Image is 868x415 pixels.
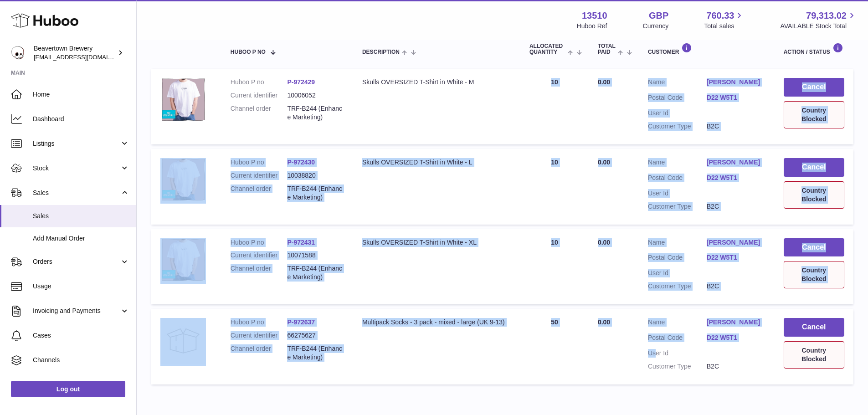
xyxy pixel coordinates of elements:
[33,331,129,340] span: Cases
[707,282,765,291] dd: B2C
[598,159,610,166] span: 0.00
[780,10,857,31] a: 79,313.02 AVAILABLE Stock Total
[520,149,589,225] td: 10
[231,264,288,282] dt: Channel order
[231,78,288,87] dt: Huboo P no
[598,78,610,86] span: 0.00
[11,46,25,60] img: internalAdmin-13510@internal.huboo.com
[33,234,129,243] span: Add Manual Order
[231,104,288,122] dt: Channel order
[648,109,707,118] dt: User Id
[707,93,765,102] a: D22 W5T1
[160,318,206,364] img: no-photo.jpg
[648,189,707,198] dt: User Id
[287,251,344,260] dd: 10071588
[287,78,315,86] a: P-972429
[648,122,707,131] dt: Customer Type
[598,43,616,55] span: Total paid
[287,159,315,166] a: P-972430
[784,181,844,209] div: Country Blocked
[231,344,288,362] dt: Channel order
[287,91,344,100] dd: 10006052
[34,53,134,61] span: [EMAIL_ADDRESS][DOMAIN_NAME]
[707,158,765,167] a: [PERSON_NAME]
[582,10,607,22] strong: 13510
[707,318,765,327] a: [PERSON_NAME]
[707,333,765,342] a: D22 W5T1
[362,49,400,55] span: Description
[231,171,288,180] dt: Current identifier
[231,158,288,167] dt: Huboo P no
[649,10,668,22] strong: GBP
[707,253,765,262] a: D22 W5T1
[33,164,120,173] span: Stock
[784,158,844,177] button: Cancel
[707,202,765,211] dd: B2C
[287,344,344,362] dd: TRF-B244 (Enhance Marketing)
[529,43,565,55] span: ALLOCATED Quantity
[362,78,511,87] div: Skulls OVERSIZED T-Shirt in White - M
[707,78,765,87] a: [PERSON_NAME]
[648,78,707,89] dt: Name
[231,251,288,260] dt: Current identifier
[648,174,707,184] dt: Postal Code
[362,158,511,167] div: Skulls OVERSIZED T-Shirt in White - L
[160,78,206,121] img: Beavertown-Summer-Merch-White-Tshirt.png
[33,115,129,123] span: Dashboard
[160,158,206,201] img: Beavertown-Summer-Merch-White-Tshirt.png
[784,43,844,55] div: Action / Status
[648,282,707,291] dt: Customer Type
[707,174,765,182] a: D22 W5T1
[287,239,315,246] a: P-972431
[577,22,607,31] div: Huboo Ref
[598,318,610,326] span: 0.00
[231,184,288,202] dt: Channel order
[648,238,707,249] dt: Name
[648,269,707,277] dt: User Id
[33,139,120,148] span: Listings
[780,22,857,31] span: AVAILABLE Stock Total
[706,10,734,22] span: 760.33
[784,101,844,128] div: Country Blocked
[231,238,288,247] dt: Huboo P no
[707,238,765,247] a: [PERSON_NAME]
[598,239,610,246] span: 0.00
[33,356,129,364] span: Channels
[784,238,844,257] button: Cancel
[704,10,745,31] a: 760.33 Total sales
[648,202,707,211] dt: Customer Type
[33,307,120,315] span: Invoicing and Payments
[707,122,765,131] dd: B2C
[520,69,589,144] td: 10
[806,10,847,22] span: 79,313.02
[287,264,344,282] dd: TRF-B244 (Enhance Marketing)
[648,158,707,169] dt: Name
[33,90,129,99] span: Home
[287,104,344,122] dd: TRF-B244 (Enhance Marketing)
[231,318,288,327] dt: Huboo P no
[784,261,844,288] div: Country Blocked
[648,253,707,264] dt: Postal Code
[287,184,344,202] dd: TRF-B244 (Enhance Marketing)
[362,318,511,327] div: Multipack Socks - 3 pack - mixed - large (UK 9-13)
[704,22,745,31] span: Total sales
[11,381,125,397] a: Log out
[231,91,288,100] dt: Current identifier
[784,318,844,337] button: Cancel
[707,362,765,371] dd: B2C
[33,282,129,291] span: Usage
[160,238,206,282] img: Beavertown-Summer-Merch-White-Tshirt.png
[648,93,707,104] dt: Postal Code
[648,318,707,329] dt: Name
[33,189,120,197] span: Sales
[648,362,707,371] dt: Customer Type
[362,238,511,247] div: Skulls OVERSIZED T-Shirt in White - XL
[287,171,344,180] dd: 10038820
[34,44,116,61] div: Beavertown Brewery
[520,229,589,305] td: 10
[784,78,844,97] button: Cancel
[648,349,707,358] dt: User Id
[648,43,765,55] div: Customer
[33,212,129,220] span: Sales
[231,49,266,55] span: Huboo P no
